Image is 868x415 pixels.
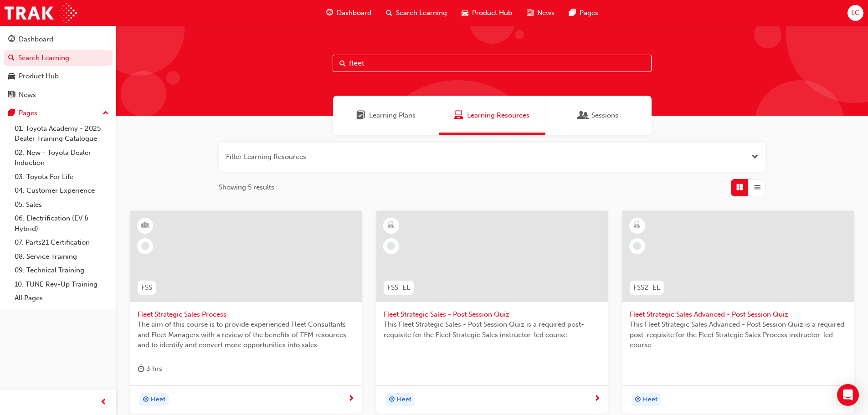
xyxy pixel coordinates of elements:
[138,309,354,320] span: Fleet Strategic Sales Process
[219,182,274,193] span: Showing 5 results
[138,363,162,374] div: 3 hrs
[19,34,53,45] div: Dashboard
[847,5,863,21] button: LC
[11,122,113,146] a: 01. Toyota Academy - 2025 Dealer Training Catalogue
[376,211,608,414] a: FSS_ELFleet Strategic Sales - Post Session QuizThis Fleet Strategic Sales - Post Session Quiz is ...
[141,242,149,250] span: learningRecordVerb_NONE-icon
[537,8,555,18] span: News
[4,50,113,67] a: Search Learning
[19,71,59,82] div: Product Hub
[633,282,660,293] span: FSS2_EL
[4,31,113,48] a: Dashboard
[467,110,529,121] span: Learning Resources
[11,250,113,264] a: 08. Service Training
[396,8,447,18] span: Search Learning
[11,263,113,277] a: 09. Technical Training
[754,182,760,193] span: List
[11,146,113,170] a: 02. New - Toyota Dealer Induction
[356,110,365,121] span: Learning Plans
[569,7,576,19] span: pages-icon
[4,87,113,103] a: News
[562,4,606,22] a: pages-iconPages
[8,91,15,99] span: news-icon
[319,4,379,22] a: guage-iconDashboard
[141,282,152,293] span: FSS
[138,363,144,374] span: duration-icon
[4,105,113,122] button: Pages
[386,7,392,19] span: search-icon
[339,58,346,69] span: Search
[384,319,601,340] span: This Fleet Strategic Sales - Post Session Quiz is a required post-requisite for the Fleet Strateg...
[138,319,354,350] span: The aim of this course is to provide experienced Fleet Consultants and Fleet Managers with a revi...
[630,319,847,350] span: This Fleet Strategic Sales Advanced - Post Session Quiz is a required post-requisite for the Flee...
[397,395,411,405] span: Fleet
[622,211,854,414] a: FSS2_ELFleet Strategic Sales Advanced - Post Session QuizThis Fleet Strategic Sales Advanced - Po...
[630,309,847,320] span: Fleet Strategic Sales Advanced - Post Session Quiz
[387,282,410,293] span: FSS_EL
[103,108,109,119] span: up-icon
[8,72,15,81] span: car-icon
[11,277,113,292] a: 10. TUNE Rev-Up Training
[545,96,652,135] a: SessionsSessions
[851,8,860,18] span: LC
[519,4,562,22] a: news-iconNews
[594,395,601,403] span: next-icon
[837,384,859,406] div: Open Intercom Messenger
[527,7,534,19] span: news-icon
[643,395,657,405] span: Fleet
[591,110,618,121] span: Sessions
[635,394,641,406] span: target-icon
[736,182,743,193] span: Grid
[472,8,512,18] span: Product Hub
[348,395,354,403] span: next-icon
[11,236,113,250] a: 07. Parts21 Certification
[462,7,468,19] span: car-icon
[454,4,519,22] a: car-iconProduct Hub
[19,90,36,100] div: News
[11,184,113,198] a: 04. Customer Experience
[337,8,371,18] span: Dashboard
[634,220,640,231] span: learningResourceType_ELEARNING-icon
[633,242,641,250] span: learningRecordVerb_NONE-icon
[751,152,758,162] button: Open the filter
[130,211,362,414] a: FSSFleet Strategic Sales ProcessThe aim of this course is to provide experienced Fleet Consultant...
[151,395,165,405] span: Fleet
[19,108,37,118] div: Pages
[11,211,113,236] a: 06. Electrification (EV & Hybrid)
[11,170,113,184] a: 03. Toyota For Life
[384,309,601,320] span: Fleet Strategic Sales - Post Session Quiz
[333,55,652,72] input: Search...
[579,110,588,121] span: Sessions
[580,8,598,18] span: Pages
[142,220,149,231] span: learningResourceType_INSTRUCTOR_LED-icon
[388,220,394,231] span: learningResourceType_ELEARNING-icon
[333,96,439,135] a: Learning PlansLearning Plans
[100,397,107,408] span: prev-icon
[4,29,113,105] button: DashboardSearch LearningProduct HubNews
[8,109,15,118] span: pages-icon
[389,394,395,406] span: target-icon
[5,3,77,23] img: Trak
[8,36,15,44] span: guage-icon
[369,110,416,121] span: Learning Plans
[11,291,113,305] a: All Pages
[8,54,15,62] span: search-icon
[439,96,545,135] a: Learning ResourcesLearning Resources
[387,242,395,250] span: learningRecordVerb_NONE-icon
[4,68,113,85] a: Product Hub
[143,394,149,406] span: target-icon
[326,7,333,19] span: guage-icon
[379,4,454,22] a: search-iconSearch Learning
[454,110,463,121] span: Learning Resources
[11,198,113,212] a: 05. Sales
